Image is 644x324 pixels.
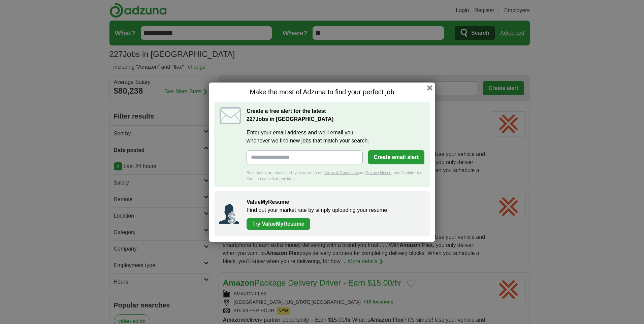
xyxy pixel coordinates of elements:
p: Find out your market rate by simply uploading your resume [247,206,423,214]
a: Try ValueMyResume [247,218,310,230]
strong: Jobs in [GEOGRAPHIC_DATA] [247,116,333,122]
label: Enter your email address and we'll email you whenever we find new jobs that match your search. [247,129,424,145]
h1: Make the most of Adzuna to find your perfect job [214,88,430,96]
h2: ValueMyResume [247,198,423,206]
button: Create email alert [368,150,424,164]
a: Terms & Conditions [324,170,359,175]
a: Privacy Notice [366,170,392,175]
h2: Create a free alert for the latest [247,107,424,123]
div: By creating an email alert, you agree to our and , and Cookie Use. You can cancel at any time. [247,170,424,182]
img: icon_email.svg [220,107,241,124]
span: 227 [247,115,256,123]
